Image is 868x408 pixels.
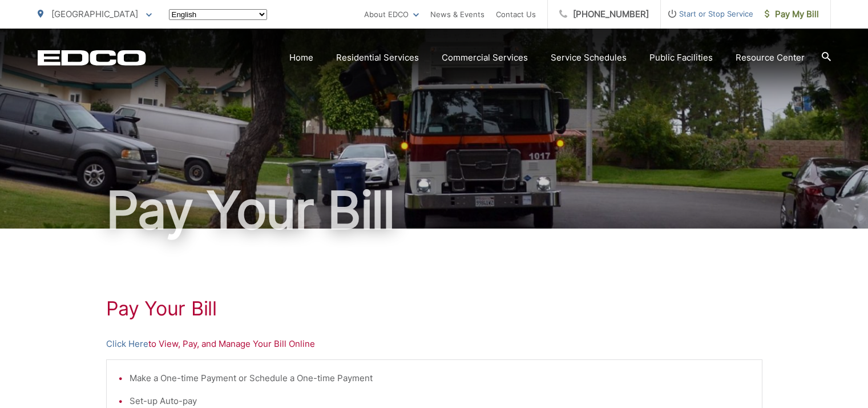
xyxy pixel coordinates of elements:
a: Service Schedules [551,51,627,65]
h1: Pay Your Bill [38,182,831,239]
a: Click Here [106,337,148,351]
select: Select a language [169,9,267,20]
h1: Pay Your Bill [106,297,762,320]
li: Set-up Auto-pay [130,394,750,408]
a: EDCD logo. Return to the homepage. [38,50,146,66]
a: Residential Services [336,51,419,65]
li: Make a One-time Payment or Schedule a One-time Payment [130,371,750,385]
a: Home [289,51,313,65]
a: Public Facilities [649,51,713,65]
span: [GEOGRAPHIC_DATA] [51,9,138,19]
a: News & Events [430,7,485,21]
a: Contact Us [496,7,536,21]
p: to View, Pay, and Manage Your Bill Online [106,337,762,351]
span: Pay My Bill [765,7,819,21]
a: Resource Center [736,51,805,65]
a: About EDCO [364,7,419,21]
a: Commercial Services [442,51,528,65]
